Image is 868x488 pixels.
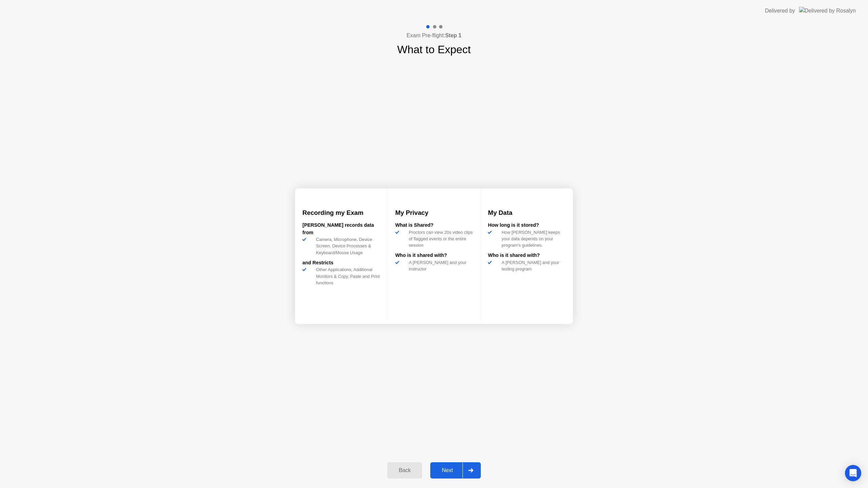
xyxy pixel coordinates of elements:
[499,229,566,249] div: How [PERSON_NAME] keeps your data depends on your program’s guidelines.
[395,252,473,259] div: Who is it shared with?
[313,266,380,286] div: Other Applications, Additional Monitors & Copy, Paste and Print functions
[406,259,473,272] div: A [PERSON_NAME] and your instructor
[488,222,566,229] div: How long is it stored?
[387,462,422,479] button: Back
[302,208,380,218] h3: Recording my Exam
[499,259,566,272] div: A [PERSON_NAME] and your testing program
[302,222,380,236] div: [PERSON_NAME] records data from
[302,259,380,267] div: and Restricts
[395,208,473,218] h3: My Privacy
[406,229,473,249] div: Proctors can view 20s video clips of flagged events or the entire session
[488,208,566,218] h3: My Data
[488,252,566,259] div: Who is it shared with?
[389,467,420,473] div: Back
[395,222,473,229] div: What is Shared?
[407,32,461,40] h4: Exam Pre-flight:
[397,41,471,58] h1: What to Expect
[845,465,861,481] div: Open Intercom Messenger
[430,462,481,479] button: Next
[799,7,856,15] img: Delivered by Rosalyn
[313,236,380,256] div: Camera, Microphone, Device Screen, Device Processes & Keyboard/Mouse Usage
[445,33,461,38] b: Step 1
[432,467,462,473] div: Next
[765,7,795,15] div: Delivered by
